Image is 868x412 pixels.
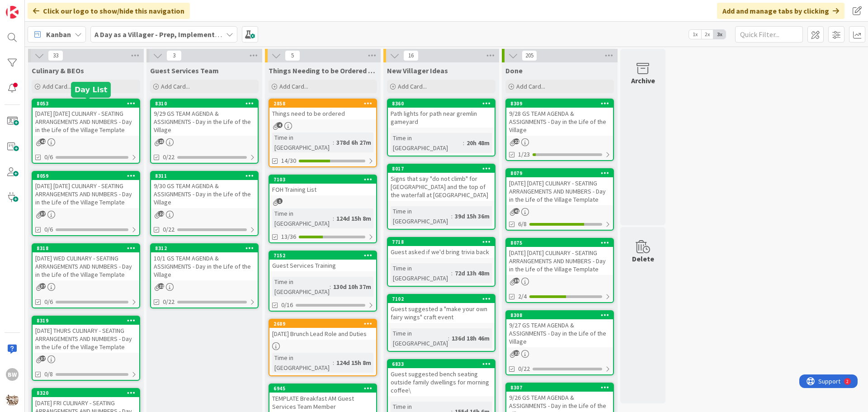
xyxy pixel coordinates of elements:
[451,268,453,278] span: :
[33,244,139,280] div: 8318[DATE] WED CULINARY - SEATING ARRANGEMENTS AND NUMBERS - Day in the Life of the Village Template
[151,244,258,280] div: 831210/1 GS TEAM AGENDA & ASSIGNMENTS - Day in the Life of the Village
[464,138,492,148] div: 20h 48m
[269,384,376,393] div: 6945
[166,50,182,61] span: 3
[33,389,139,397] div: 8320
[333,213,334,223] span: :
[274,321,376,327] div: 2689
[158,138,164,144] span: 23
[510,384,613,391] div: 8307
[269,175,376,184] div: 7103
[33,99,139,108] div: 8053
[518,292,527,301] span: 2/4
[94,30,256,39] b: A Day as a Villager - Prep, Implement and Execute
[701,30,713,39] span: 2x
[151,99,258,108] div: 8310
[155,173,258,179] div: 8311
[392,296,495,302] div: 7102
[44,297,53,307] span: 0/6
[333,358,334,368] span: :
[334,137,373,147] div: 378d 6h 27m
[451,211,453,221] span: :
[510,312,613,318] div: 8308
[403,50,419,61] span: 16
[505,66,523,75] span: Done
[33,317,139,353] div: 8319[DATE] THURS CULINARY - SEATING ARRANGEMENTS AND NUMBERS - Day in the Life of the Village Tem...
[735,26,803,43] input: Quick Filter...
[333,137,334,147] span: :
[388,165,495,201] div: 8017Signs that say "do not climb" for [GEOGRAPHIC_DATA] and the top of the waterfall at [GEOGRAPH...
[453,268,492,278] div: 72d 13h 48m
[388,238,495,246] div: 7718
[388,303,495,323] div: Guest suggested a "make your own fairy wings" craft event
[163,225,175,234] span: 0/22
[19,1,41,12] span: Support
[33,325,139,353] div: [DATE] THURS CULINARY - SEATING ARRANGEMENTS AND NUMBERS - Day in the Life of the Village Template
[151,180,258,208] div: 9/30 GS TEAM AGENDA & ASSIGNMENTS - Day in the Life of the Village
[506,247,613,275] div: [DATE] [DATE] CULINARY - SEATING ARRANGEMENTS AND NUMBERS - Day in the Life of the Village Template
[510,100,613,107] div: 8309
[40,355,46,361] span: 37
[453,211,492,221] div: 39d 15h 36m
[514,208,519,214] span: 41
[269,184,376,195] div: FOH Training List
[161,82,190,90] span: Add Card...
[37,173,139,179] div: 8059
[448,333,449,343] span: :
[163,152,175,162] span: 0/22
[33,108,139,136] div: [DATE] [DATE] CULINARY - SEATING ARRANGEMENTS AND NUMBERS - Day in the Life of the Village Template
[272,353,333,373] div: Time in [GEOGRAPHIC_DATA]
[392,361,495,367] div: 6833
[388,173,495,201] div: Signs that say "do not climb" for [GEOGRAPHIC_DATA] and the top of the waterfall at [GEOGRAPHIC_D...
[151,244,258,252] div: 8312
[449,333,492,343] div: 136d 18h 46m
[388,246,495,258] div: Guest asked if we'd bring trivia back
[272,133,333,152] div: Time in [GEOGRAPHIC_DATA]
[518,150,530,159] span: 1/23
[331,282,373,292] div: 130d 10h 37m
[269,251,376,271] div: 7152Guest Services Training
[391,206,451,226] div: Time in [GEOGRAPHIC_DATA]
[398,82,427,90] span: Add Card...
[506,384,613,392] div: 8307
[506,311,613,347] div: 83089/27 GS TEAM AGENDA & ASSIGNMENTS - Day in the Life of the Village
[33,172,139,180] div: 8059
[155,100,258,107] div: 8310
[631,75,655,86] div: Archive
[37,245,139,251] div: 8318
[506,239,613,275] div: 8075[DATE] [DATE] CULINARY - SEATING ARRANGEMENTS AND NUMBERS - Day in the Life of the Village Te...
[281,300,293,310] span: 0/16
[506,99,613,108] div: 8309
[151,252,258,280] div: 10/1 GS TEAM AGENDA & ASSIGNMENTS - Day in the Life of the Village
[518,219,527,229] span: 6/8
[269,320,376,340] div: 2689[DATE] Brunch Lead Role and Duties
[713,30,726,39] span: 3x
[689,30,701,39] span: 1x
[269,320,376,328] div: 2689
[274,176,376,183] div: 7103
[269,99,376,119] div: 2858Things need to be ordered
[388,368,495,396] div: Guest suggested bench seating outside family dwellings for morning coffee\
[506,99,613,136] div: 83099/28 GS TEAM AGENDA & ASSIGNMENTS - Day in the Life of the Village
[388,238,495,258] div: 7718Guest asked if we'd bring trivia back
[32,66,84,75] span: Culinary & BEOs
[47,4,49,11] div: 2
[516,82,545,90] span: Add Card...
[155,245,258,251] div: 8312
[514,138,519,144] span: 22
[334,213,373,223] div: 124d 15h 8m
[392,239,495,245] div: 7718
[506,311,613,319] div: 8308
[391,263,451,283] div: Time in [GEOGRAPHIC_DATA]
[6,368,19,381] div: BW
[28,3,190,19] div: Click our logo to show/hide this navigation
[40,138,46,144] span: 42
[269,66,377,75] span: Things Needing to be Ordered - PUT IN CARD, Don't make new card
[150,66,219,75] span: Guest Services Team
[392,100,495,107] div: 8360
[388,108,495,128] div: Path lights for path near gremlin gameyard
[388,99,495,108] div: 8360
[269,99,376,108] div: 2858
[269,260,376,271] div: Guest Services Training
[33,317,139,325] div: 8319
